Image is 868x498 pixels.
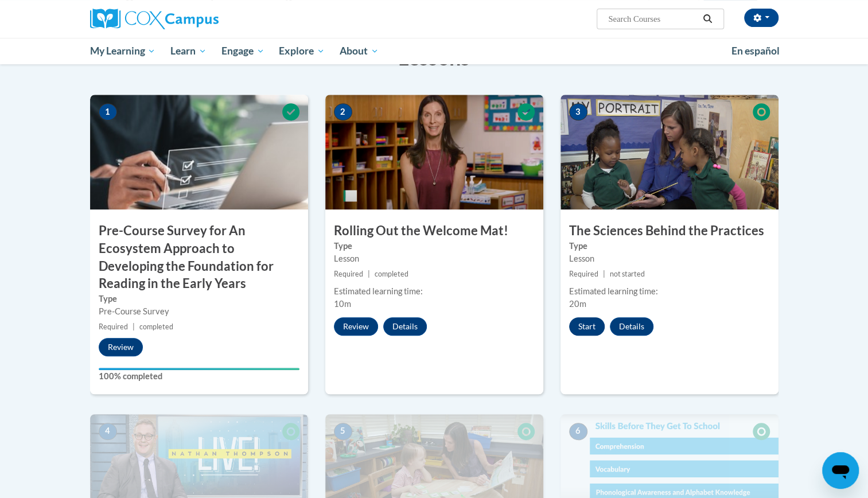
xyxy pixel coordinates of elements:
[569,270,598,278] span: Required
[610,317,653,336] button: Details
[334,270,363,278] span: Required
[99,370,299,383] label: 100% completed
[214,38,272,64] a: Engage
[90,222,308,293] h3: Pre-Course Survey for An Ecosystem Approach to Developing the Foundation for Reading in the Early...
[610,270,645,278] span: not started
[279,44,325,58] span: Explore
[163,38,214,64] a: Learn
[334,299,351,309] span: 10m
[569,423,587,440] span: 6
[822,452,859,489] iframe: Button to launch messaging window
[99,423,117,440] span: 4
[90,9,219,29] img: Cox Campus
[731,45,780,57] span: En español
[325,222,543,240] h3: Rolling Out the Welcome Mat!
[325,95,543,209] img: Course Image
[334,285,535,298] div: Estimated learning time:
[569,317,605,336] button: Start
[139,322,173,331] span: completed
[744,9,779,27] button: Account Settings
[73,38,796,64] div: Main menu
[99,103,117,120] span: 1
[569,240,770,252] label: Type
[99,305,299,318] div: Pre-Course Survey
[569,285,770,298] div: Estimated learning time:
[383,317,427,336] button: Details
[699,12,716,26] button: Search
[603,270,605,278] span: |
[334,240,535,252] label: Type
[340,44,379,58] span: About
[560,222,779,240] h3: The Sciences Behind the Practices
[368,270,370,278] span: |
[334,252,535,265] div: Lesson
[83,38,164,64] a: My Learning
[569,103,587,120] span: 3
[569,252,770,265] div: Lesson
[375,270,408,278] span: completed
[99,293,299,305] label: Type
[133,322,135,331] span: |
[170,44,207,58] span: Learn
[271,38,332,64] a: Explore
[724,39,787,63] a: En español
[569,299,586,309] span: 20m
[221,44,264,58] span: Engage
[607,12,699,26] input: Search Courses
[99,338,143,356] button: Review
[89,44,155,58] span: My Learning
[90,9,308,29] a: Cox Campus
[334,317,378,336] button: Review
[334,103,352,120] span: 2
[332,38,386,64] a: About
[99,322,128,331] span: Required
[334,423,352,440] span: 5
[90,95,308,209] img: Course Image
[560,95,779,209] img: Course Image
[99,368,299,370] div: Your progress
